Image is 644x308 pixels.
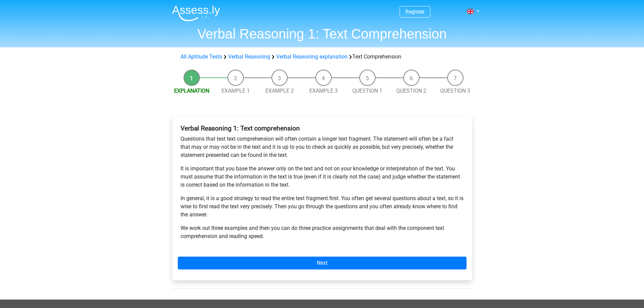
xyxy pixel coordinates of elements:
[181,124,300,132] b: Verbal Reasoning 1: Text comprehension
[309,88,338,94] a: Example 3
[167,26,478,42] h1: Verbal Reasoning 1: Text Comprehension
[265,88,294,94] a: Example 2
[352,88,382,94] a: Question 1
[181,53,222,60] a: All Aptitude Tests
[181,194,464,219] p: In general, it is a good strategy to read the entire text fragment first. You often get several q...
[228,53,270,60] a: Verbal Reasoning
[178,257,467,269] a: Next
[172,5,220,21] img: Assessly
[396,88,426,94] a: Question 2
[440,88,470,94] a: Question 3
[276,53,348,60] a: Verbal Reasoning explanation
[221,88,250,94] a: Example 1
[174,88,209,94] a: Explanation
[181,224,464,240] p: We work out three examples and then you can do three practice assignments that deal with the comp...
[405,8,425,15] a: Register
[178,53,467,61] div: Text Comprehension
[181,165,464,189] p: It is important that you base the answer only on the text and not on your knowledge or interpreta...
[181,135,464,159] p: Questions that test text comprehension will often contain a longer text fragment. The statement w...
